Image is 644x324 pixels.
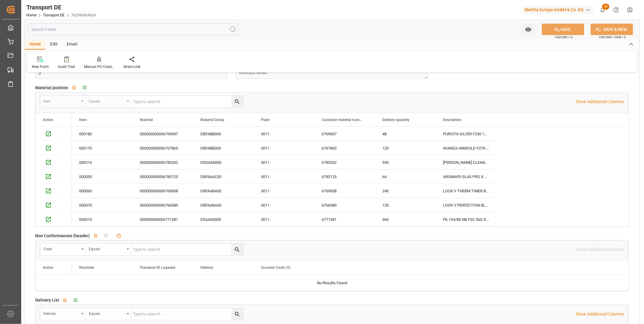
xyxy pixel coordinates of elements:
[43,266,53,270] div: Action
[375,155,436,169] div: 930
[35,141,72,155] div: Press SPACE to select this row.
[193,155,254,169] div: DEGAA0000
[522,24,535,35] button: open menu
[436,198,496,212] div: LOOK V PERFECTION BLACK 1025-06 EU TU1
[375,170,436,184] div: 64
[35,233,90,239] span: Non Conformances (header)
[436,170,496,184] div: AROMAFR GLAS PRO X WARM-GREY 1030-03 EU
[43,310,79,317] div: Delivery
[26,3,96,12] div: Transport DE
[35,184,72,198] div: Press SPACE to select this row.
[375,141,436,155] div: 120
[40,96,86,107] button: open menu
[79,118,86,122] span: Item
[436,141,496,155] div: AVANZA INMOULD F270-100 UK
[132,184,193,198] div: 000000000006769008
[132,198,193,212] div: 000000000006766589
[72,170,132,184] div: 000050
[25,39,45,50] div: Home
[45,39,62,50] div: Edit
[72,184,132,198] div: 000060
[193,127,254,141] div: DBFABB000
[43,118,53,122] div: Action
[375,212,436,226] div: 360
[193,170,254,184] div: DBFAAAC00
[72,141,132,155] div: 000170
[576,311,624,318] p: Show Additional Columns
[72,141,496,155] div: Press SPACE to select this row.
[591,24,633,35] button: SAVE & NEW
[35,212,72,227] div: Press SPACE to select this row.
[254,198,314,212] div: 0011
[231,96,243,107] button: search button
[254,127,314,141] div: 0011
[443,118,461,122] span: Description
[72,155,132,169] div: 000210
[261,266,290,270] span: Incurred Costs (€)
[599,35,626,39] span: Ctrl/CMD + Shift + S
[132,170,193,184] div: 000000000006783125
[436,127,496,141] div: PURISTA SILVER F230-101 EU
[35,297,59,304] span: Delivery List
[32,64,49,69] div: New Form
[254,170,314,184] div: 0011
[86,309,131,320] button: open menu
[193,184,254,198] div: DBFAABA00
[132,212,193,226] div: 000000000006771381
[236,67,428,79] textarea: efd932d1e34d
[140,266,175,270] span: Transport ID Logward
[596,3,609,17] button: show 22 new notifications
[609,3,623,17] button: Help Center
[89,245,125,252] div: Equals
[43,97,79,104] div: Item
[86,244,131,255] button: open menu
[72,155,496,170] div: Press SPACE to select this row.
[72,212,496,227] div: Press SPACE to select this row.
[43,245,79,252] div: code
[35,170,72,184] div: Press SPACE to select this row.
[72,212,132,226] div: 000010
[522,4,596,15] button: Melitta Europa GmbH & Co. KG
[131,96,243,107] input: Type to search
[382,118,409,122] span: Delivery quantity
[555,35,572,39] span: Ctrl/CMD + S
[72,127,132,141] div: 000180
[375,127,436,141] div: 48
[193,212,254,226] div: DEAAA0000
[254,155,314,169] div: 0011
[58,64,75,69] div: Audit Trail
[86,96,131,107] button: open menu
[193,141,254,155] div: DBFABB000
[26,13,36,17] a: Home
[132,155,193,169] div: 000000000006785262
[72,170,496,184] div: Press SPACE to select this row.
[28,24,238,35] input: Search Fields
[40,244,86,255] button: open menu
[35,198,72,212] div: Press SPACE to select this row.
[314,155,375,169] div: 6785262
[231,309,243,320] button: search button
[140,118,153,122] span: Material
[322,118,362,122] span: Customer material number
[254,212,314,226] div: 0011
[314,198,375,212] div: 6766589
[542,24,584,35] button: SAVE
[131,309,243,320] input: Type to search
[193,198,254,212] div: DBFAABA00
[72,198,496,212] div: Press SPACE to select this row.
[35,127,72,141] div: Press SPACE to select this row.
[79,266,94,270] span: Resolved
[200,266,213,270] span: Delivery
[254,184,314,198] div: 0011
[35,155,72,170] div: Press SPACE to select this row.
[35,85,68,91] span: Material position
[231,244,243,255] button: search button
[314,184,375,198] div: 6769008
[132,141,193,155] div: 000000000006767865
[89,97,125,104] div: Equals
[131,244,243,255] input: Type to search
[84,64,114,69] div: Manual PO Creation
[62,39,82,50] div: Email
[375,198,436,212] div: 120
[576,99,624,105] p: Show Additional Columns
